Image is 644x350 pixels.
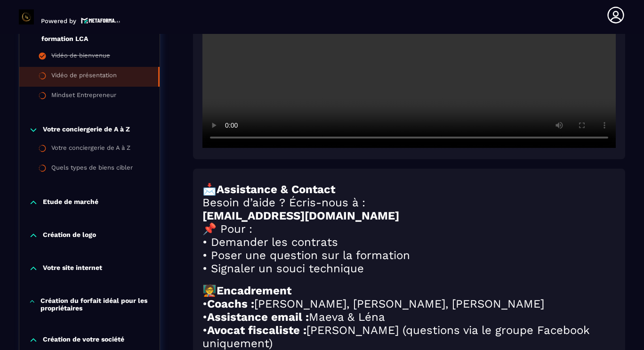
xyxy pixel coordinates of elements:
[15,15,23,23] img: logo_orange.svg
[207,310,309,324] strong: Assistance email :
[202,222,616,236] h2: 📌 Pour :
[51,144,130,155] div: Votre conciergerie de A à Z
[207,297,254,310] strong: Coachs :
[26,15,46,23] div: v 4.0.25
[217,183,335,196] strong: Assistance & Contact
[81,16,121,24] img: logo
[51,52,110,62] div: Vidéo de bienvenue
[107,55,114,62] img: tab_keywords_by_traffic_grey.svg
[51,72,117,82] div: Vidéo de présentation
[202,183,616,196] h2: 📩
[40,297,150,312] p: Création du forfait idéal pour les propriétaires
[202,249,616,262] h2: • Poser une question sur la formation
[43,198,98,207] p: Etude de marché
[51,164,133,174] div: Quels types de biens cibler
[202,196,616,209] h2: Besoin d’aide ? Écris-nous à :
[202,324,616,350] h2: • [PERSON_NAME] (questions via le groupe Facebook uniquement)
[207,324,306,337] strong: Avocat fiscaliste :
[43,335,124,345] p: Création de votre société
[19,9,34,24] img: logo-branding
[51,91,116,102] div: Mindset Entrepreneur
[217,284,291,297] strong: Encadrement
[41,27,150,42] p: Bienvenue au sein de la formation LCA
[38,55,46,62] img: tab_domain_overview_orange.svg
[43,264,102,273] p: Votre site internet
[41,17,76,24] p: Powered by
[202,262,616,275] h2: • Signaler un souci technique
[43,125,130,135] p: Votre conciergerie de A à Z
[24,24,106,32] div: Domaine: [DOMAIN_NAME]
[48,56,72,62] div: Domaine
[202,310,616,324] h2: • Maeva & Léna
[15,24,23,32] img: website_grey.svg
[43,231,96,240] p: Création de logo
[202,209,399,222] strong: [EMAIL_ADDRESS][DOMAIN_NAME]
[202,236,616,249] h2: • Demander les contrats
[117,56,144,62] div: Mots-clés
[202,297,616,310] h2: • [PERSON_NAME], [PERSON_NAME], [PERSON_NAME]
[202,284,616,297] h2: 🧑‍🏫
